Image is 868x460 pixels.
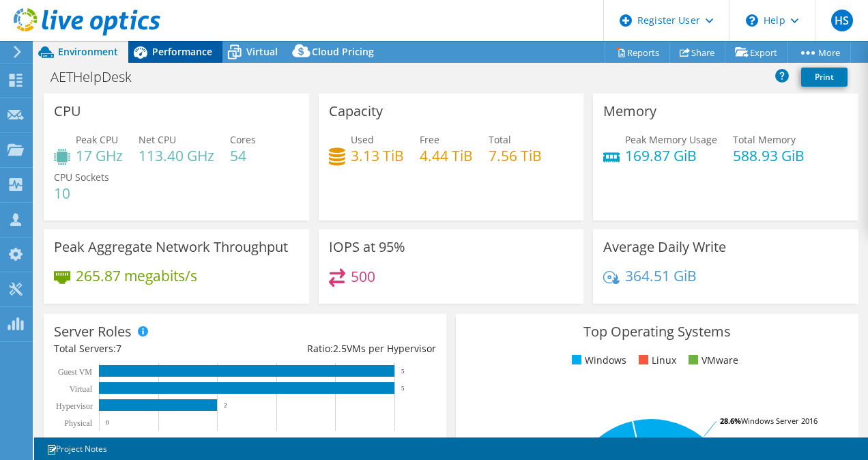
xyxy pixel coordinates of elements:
h3: Average Daily Write [603,240,726,255]
span: Environment [58,45,118,58]
tspan: Windows Server 2016 [741,416,818,426]
li: Windows [568,353,626,368]
span: Cloud Pricing [312,45,374,58]
h3: Capacity [329,104,383,119]
span: 7 [116,342,121,355]
a: Export [725,42,788,63]
text: 2 [224,402,227,409]
h4: 169.87 GiB [625,148,717,163]
span: 2.5 [333,342,347,355]
span: Used [351,133,374,146]
a: Project Notes [37,440,117,457]
a: Reports [605,42,670,63]
h3: CPU [54,104,81,119]
h4: 265.87 megabits/s [76,268,197,283]
li: Linux [635,353,676,368]
text: 5 [401,368,405,375]
h4: 113.40 GHz [139,148,214,163]
h4: 54 [230,148,256,163]
h3: IOPS at 95% [329,240,405,255]
text: Virtual [70,384,93,394]
a: More [787,42,851,63]
span: Free [420,133,439,146]
span: Virtual [246,45,278,58]
h4: 500 [351,269,375,284]
text: Physical [64,418,92,428]
h4: 3.13 TiB [351,148,404,163]
h3: Top Operating Systems [466,324,848,339]
text: Hypervisor [56,401,93,411]
h4: 17 GHz [76,148,123,163]
span: Cores [230,133,256,146]
span: HS [831,10,853,31]
span: Peak CPU [76,133,118,146]
h4: 7.56 TiB [489,148,542,163]
a: Print [801,68,848,87]
span: Net CPU [139,133,176,146]
li: VMware [685,353,738,368]
span: Total [489,133,511,146]
tspan: 28.6% [720,416,741,426]
svg: \n [746,14,758,27]
text: 5 [401,385,405,392]
text: Guest VM [58,367,92,377]
h4: 364.51 GiB [625,268,697,283]
h4: 588.93 GiB [733,148,805,163]
div: Ratio: VMs per Hypervisor [245,341,436,356]
h4: 4.44 TiB [420,148,473,163]
h3: Peak Aggregate Network Throughput [54,240,288,255]
span: Performance [152,45,212,58]
a: Share [669,42,725,63]
text: 0 [106,419,109,426]
h4: 10 [54,186,109,201]
span: CPU Sockets [54,171,109,184]
h3: Server Roles [54,324,132,339]
span: Total Memory [733,133,796,146]
span: Peak Memory Usage [625,133,717,146]
div: Total Servers: [54,341,245,356]
h1: AETHelpDesk [44,70,153,85]
h3: Memory [603,104,656,119]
